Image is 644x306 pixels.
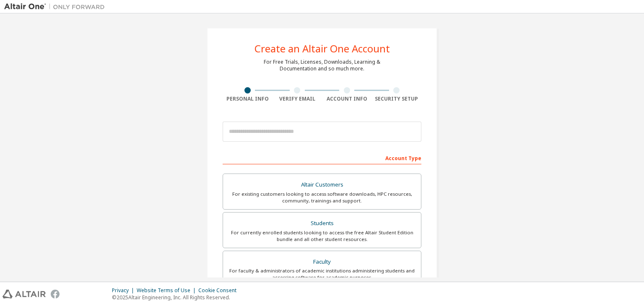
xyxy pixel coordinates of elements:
[112,287,137,294] div: Privacy
[228,229,416,243] div: For currently enrolled students looking to access the free Altair Student Edition bundle and all ...
[3,290,46,298] img: altair_logo.svg
[254,44,390,54] div: Create an Altair One Account
[112,294,241,301] p: © 2025 Altair Engineering, Inc. All Rights Reserved.
[223,151,421,164] div: Account Type
[372,96,422,102] div: Security Setup
[228,218,416,229] div: Students
[198,287,241,294] div: Cookie Consent
[228,191,416,204] div: For existing customers looking to access software downloads, HPC resources, community, trainings ...
[223,96,273,102] div: Personal Info
[228,179,416,191] div: Altair Customers
[264,59,380,72] div: For Free Trials, Licenses, Downloads, Learning & Documentation and so much more.
[273,96,322,102] div: Verify Email
[228,256,416,268] div: Faculty
[137,287,198,294] div: Website Terms of Use
[51,290,60,298] img: facebook.svg
[322,96,372,102] div: Account Info
[4,3,109,11] img: Altair One
[228,267,416,281] div: For faculty & administrators of academic institutions administering students and accessing softwa...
